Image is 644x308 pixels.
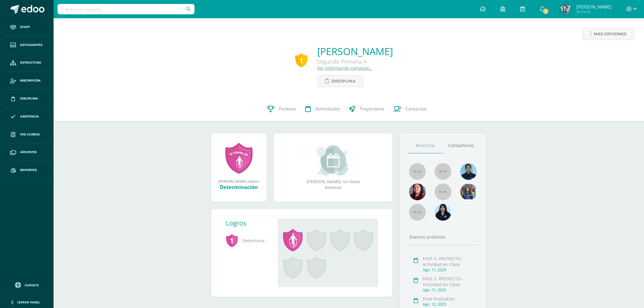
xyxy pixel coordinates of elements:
a: Mis cursos [5,126,49,144]
a: Maestros [407,138,443,153]
span: Soporte [25,283,39,287]
a: Estudiantes [5,36,49,54]
div: Logros [226,219,273,227]
a: Contactos [389,97,431,121]
div: Ago. 11, 2025 [423,267,477,272]
a: Ver información personal... [317,65,373,71]
a: Staff [5,18,49,36]
div: Ago. 11, 2025 [423,287,477,292]
span: 1 [226,233,238,247]
span: Mis cursos [20,132,40,137]
span: Estructura [20,60,41,65]
div: [PERSON_NAME] no tiene eventos [303,145,363,190]
span: Punteos [279,106,296,112]
span: Determinación [226,232,268,249]
a: Trayectoria [345,97,389,121]
img: 55x55 [435,184,451,200]
span: Archivos [20,150,37,155]
span: Cerrar panel [17,300,40,304]
span: Mi Perfil [576,9,611,14]
a: Punteos [263,97,301,121]
span: Actividades [315,106,340,112]
img: 55x55 [435,163,451,180]
a: Asistencia [5,108,49,126]
a: Archivos [5,143,49,161]
div: Determinación [217,184,261,191]
div: Eventos próximos [407,234,479,240]
div: FASE 3- PROYECTO- Actividad en Clase [423,276,477,287]
a: Más opciones [582,28,634,40]
img: 8f174f9ec83d682dfb8124fd4ef1c5f7.png [460,163,477,180]
span: Más opciones [594,28,626,40]
span: Estudiantes [20,43,42,47]
span: Disciplina [20,96,38,101]
span: Trayectoria [360,106,384,112]
div: Ago. 12, 2025 [423,302,477,307]
div: [PERSON_NAME] obtuvo [217,179,261,184]
a: Inscripción [5,72,49,90]
img: 55x55 [409,204,426,221]
span: Disciplina [331,75,355,87]
span: Reportes [20,168,37,173]
span: [PERSON_NAME] [576,4,611,10]
img: 793c0cca7fcd018feab202218d1df9f6.png [409,184,426,200]
a: Disciplina [5,90,49,108]
span: 2 [542,8,549,15]
img: 55x55 [409,163,426,180]
img: event_small.png [317,145,350,176]
span: Staff [20,25,30,30]
a: Compañeros [443,138,479,153]
a: Soporte [7,281,46,289]
span: Inscripción [20,78,40,83]
div: Segundo Primaria A [317,58,393,65]
span: Contactos [405,106,427,112]
a: Estructura [5,54,49,72]
span: Asistencia [20,114,39,119]
a: Reportes [5,161,49,179]
img: 5f16eb7d28f7abac0ce748f7edbc0842.png [460,184,477,200]
input: Busca un usuario... [58,4,194,14]
a: Actividades [301,97,345,121]
div: 1 [295,53,307,67]
a: Disciplina [317,75,363,87]
img: d19080f2c8c7820594ba88805777092c.png [435,204,451,221]
a: [PERSON_NAME] [317,45,393,58]
div: Final Evaluation [423,296,477,302]
div: FASE 3- PROYECTO- Actividad en Clase [423,256,477,267]
img: d5c8d16448259731d9230e5ecd375886.png [560,3,572,15]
